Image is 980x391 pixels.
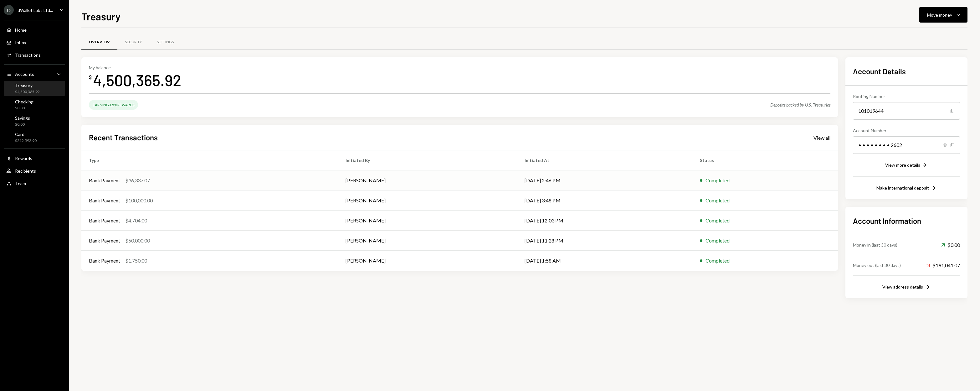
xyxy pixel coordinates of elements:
div: $191,041.07 [926,262,960,269]
div: $50,000.00 [125,237,150,244]
div: Account Number [853,127,960,134]
div: Completed [705,177,730,184]
div: Overview [89,39,110,45]
div: Completed [705,257,730,264]
th: Status [692,150,838,170]
td: [DATE] 1:58 AM [517,251,692,271]
th: Initiated At [517,150,692,170]
div: $1,750.00 [125,257,147,264]
a: Recipients [4,165,65,176]
div: Bank Payment [89,257,120,264]
div: Bank Payment [89,197,120,204]
h1: Treasury [81,10,121,23]
div: Completed [705,217,730,224]
a: Inbox [4,37,65,48]
div: Accounts [15,71,34,77]
div: $4,500,365.92 [15,89,40,95]
div: View more details [885,162,920,168]
div: Move money [927,12,952,18]
a: Home [4,24,65,35]
td: [PERSON_NAME] [338,211,517,231]
a: Accounts [4,68,65,80]
a: Team [4,178,65,189]
button: View more details [885,162,928,169]
th: Type [81,150,338,170]
div: Rewards [15,156,32,161]
div: Completed [705,237,730,244]
a: Security [117,34,149,50]
td: [DATE] 3:48 PM [517,190,692,211]
div: $ [89,74,92,80]
a: Savings$0.00 [4,113,65,128]
div: • • • • • • • • 2602 [853,136,960,154]
div: Transactions [15,52,41,58]
a: Settings [149,34,181,50]
div: Settings [157,39,174,45]
a: Checking$0.00 [4,97,65,112]
div: Bank Payment [89,217,120,224]
div: Routing Number [853,93,960,100]
a: Rewards [4,153,65,164]
div: $212,592.90 [15,138,37,143]
div: Cards [15,132,37,137]
button: Make international deposit [876,185,936,192]
div: Completed [705,197,730,204]
a: Treasury$4,500,365.92 [4,81,65,96]
div: Inbox [15,40,26,45]
div: Money in (last 30 days) [853,242,897,248]
div: $100,000.00 [125,197,153,204]
div: 4,500,365.92 [93,70,181,90]
div: My balance [89,65,181,70]
button: Move money [919,7,967,23]
h2: Account Information [853,216,960,226]
div: Money out (last 30 days) [853,262,901,268]
div: View all [813,135,830,141]
div: D [4,5,14,15]
div: Home [15,27,27,33]
div: $0.00 [941,241,960,249]
div: $36,337.07 [125,177,150,184]
h2: Recent Transactions [89,132,158,143]
h2: Account Details [853,66,960,76]
div: Checking [15,99,33,104]
div: Bank Payment [89,177,120,184]
div: Team [15,181,26,186]
td: [PERSON_NAME] [338,170,517,190]
div: Recipients [15,168,36,174]
div: Savings [15,115,30,121]
td: [DATE] 11:28 PM [517,231,692,251]
a: View all [813,134,830,141]
td: [DATE] 12:03 PM [517,211,692,231]
div: 101019644 [853,102,960,120]
div: $4,704.00 [125,217,147,224]
div: $0.00 [15,106,33,111]
td: [PERSON_NAME] [338,231,517,251]
button: View address details [882,284,931,291]
div: dWallet Labs Ltd... [18,8,53,13]
th: Initiated By [338,150,517,170]
div: Bank Payment [89,237,120,244]
div: Earning 3.5% Rewards [89,100,138,110]
div: Security [125,39,142,45]
td: [PERSON_NAME] [338,190,517,211]
a: Overview [81,34,117,50]
div: View address details [882,284,923,289]
a: Transactions [4,49,65,60]
a: Cards$212,592.90 [4,130,65,145]
td: [PERSON_NAME] [338,251,517,271]
td: [DATE] 2:46 PM [517,170,692,190]
div: Deposits backed by U.S. Treasuries [770,102,830,107]
div: Make international deposit [876,185,929,190]
div: Treasury [15,83,40,88]
div: $0.00 [15,122,30,127]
